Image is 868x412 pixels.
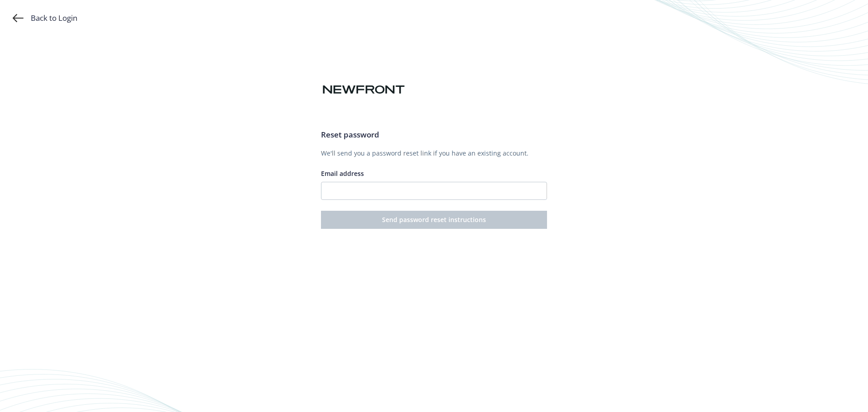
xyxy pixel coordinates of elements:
[382,215,486,224] span: Send password reset instructions
[13,13,77,24] a: Back to Login
[321,169,364,178] span: Email address
[321,148,547,158] p: We'll send you a password reset link if you have an existing account.
[321,211,547,229] button: Send password reset instructions
[321,129,547,141] h3: Reset password
[321,82,406,98] img: Newfront logo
